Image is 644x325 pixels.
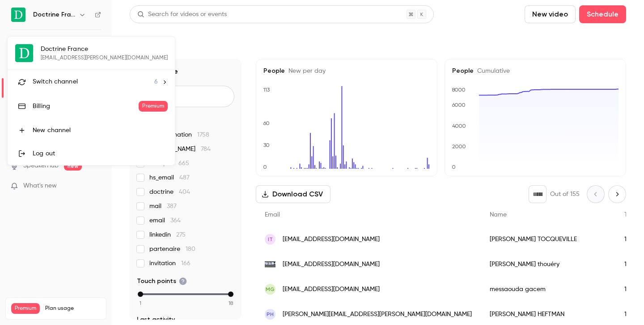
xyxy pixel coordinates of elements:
[33,149,168,158] div: Log out
[33,126,168,135] div: New channel
[33,77,78,87] span: Switch channel
[139,101,168,112] span: Premium
[154,77,158,87] span: 6
[33,102,139,111] div: Billing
